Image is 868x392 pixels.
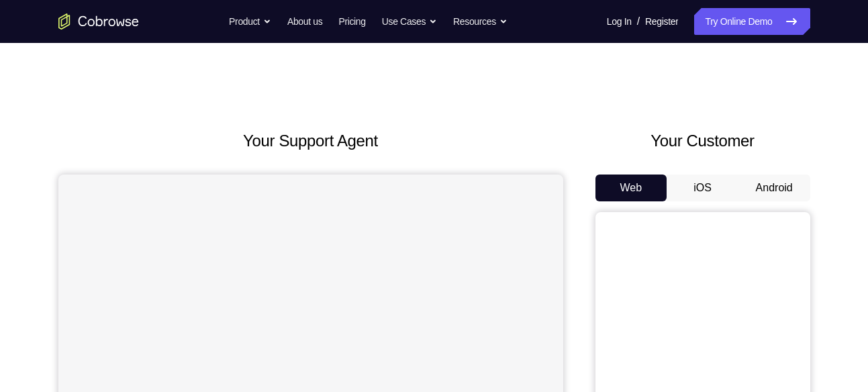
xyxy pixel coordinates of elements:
[229,8,271,35] button: Product
[694,8,810,35] a: Try Online Demo
[58,13,139,30] a: Go to the home page
[338,8,365,35] a: Pricing
[637,13,640,30] span: /
[595,129,810,153] h2: Your Customer
[453,8,508,35] button: Resources
[287,8,322,35] a: About us
[645,8,678,35] a: Register
[595,175,667,201] button: Web
[607,8,632,35] a: Log In
[738,175,810,201] button: Android
[58,129,563,153] h2: Your Support Agent
[667,175,738,201] button: iOS
[382,8,437,35] button: Use Cases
